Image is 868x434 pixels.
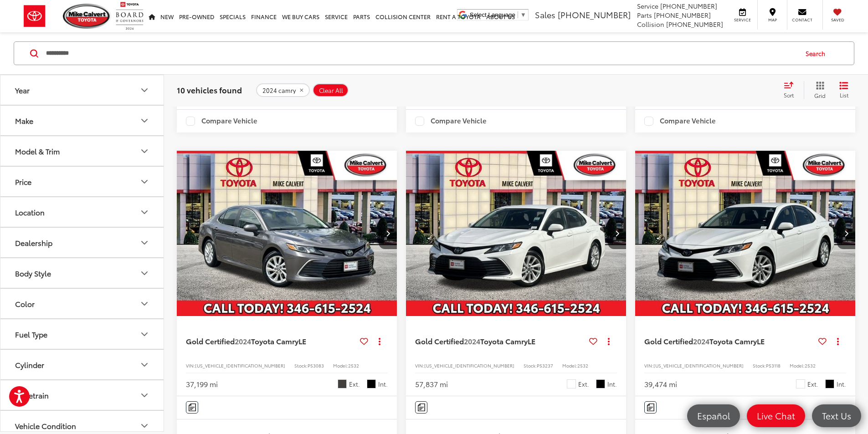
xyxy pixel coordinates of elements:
[709,336,757,346] span: Toyota Camry
[349,380,360,388] span: Ext.
[693,336,709,346] span: 2024
[139,146,150,157] div: Model & Trim
[666,20,723,29] span: [PHONE_NUMBER]
[415,379,448,389] div: 57,837 mi
[687,404,740,427] a: Español
[63,4,111,29] img: Mike Calvert Toyota
[644,362,653,369] span: VIN:
[189,403,196,411] img: Comments
[308,362,324,369] span: P53083
[0,75,164,105] button: YearYear
[348,362,359,369] span: 2532
[0,258,164,288] button: Body StyleBody Style
[319,87,343,94] span: Clear All
[176,151,398,316] a: 2024 Toyota Camry LE2024 Toyota Camry LE2024 Toyota Camry LE2024 Toyota Camry LE
[653,362,744,369] span: [US_VEHICLE_IDENTIFICATION_NUMBER]
[784,91,794,99] span: Sort
[186,336,356,346] a: Gold Certified2024Toyota CamryLE
[814,92,826,99] span: Grid
[415,336,586,346] a: Gold Certified2024Toyota CamryLE
[406,151,627,316] div: 2024 Toyota Camry LE 0
[176,151,398,316] div: 2024 Toyota Camry LE 0
[752,410,800,421] span: Live Chat
[757,336,765,346] span: LE
[406,151,627,317] img: 2024 Toyota Camry LE
[45,42,797,64] input: Search by Make, Model, or Keyword
[558,9,631,20] span: [PHONE_NUMBER]
[139,329,150,340] div: Fuel Type
[644,379,677,389] div: 39,474 mi
[139,207,150,218] div: Location
[635,151,856,316] a: 2024 Toyota Camry LE2024 Toyota Camry LE2024 Toyota Camry LE2024 Toyota Camry LE
[139,85,150,96] div: Year
[654,10,711,20] span: [PHONE_NUMBER]
[528,336,535,346] span: LE
[804,81,832,99] button: Grid View
[796,379,805,388] span: Ice
[660,1,717,10] span: [PHONE_NUMBER]
[644,336,693,346] span: Gold Certified
[753,362,766,369] span: Stock:
[839,91,848,99] span: List
[827,17,847,23] span: Saved
[186,362,195,369] span: VIN:
[139,237,150,248] div: Dealership
[372,333,388,349] button: Actions
[176,151,398,317] img: 2024 Toyota Camry LE
[186,401,198,414] button: Comments
[644,117,716,126] label: Compare Vehicle
[562,362,577,369] span: Model:
[15,330,47,338] div: Fuel Type
[177,84,242,95] span: 10 vehicles found
[256,83,310,97] button: remove 2024%20camry
[15,147,60,155] div: Model & Trim
[830,333,846,349] button: Actions
[0,167,164,196] button: PricePrice
[139,176,150,187] div: Price
[825,379,834,388] span: Black
[747,404,805,427] a: Live Chat
[15,116,33,125] div: Make
[693,410,734,421] span: Español
[596,379,605,388] span: Black
[415,336,464,346] span: Gold Certified
[0,380,164,410] button: DrivetrainDrivetrain
[333,362,348,369] span: Model:
[637,10,652,20] span: Parts
[139,420,150,431] div: Vehicle Condition
[235,336,251,346] span: 2024
[608,337,610,345] span: dropdown dots
[644,336,815,346] a: Gold Certified2024Toyota CamryLE
[732,17,753,23] span: Service
[807,380,818,388] span: Ext.
[139,268,150,279] div: Body Style
[766,362,781,369] span: P53118
[817,410,856,421] span: Text Us
[524,362,537,369] span: Stock:
[15,391,49,399] div: Drivetrain
[812,404,861,427] a: Text Us
[15,421,76,430] div: Vehicle Condition
[424,362,514,369] span: [US_VEHICLE_IDENTIFICATION_NUMBER]
[15,360,44,369] div: Cylinder
[832,81,855,99] button: List View
[577,362,588,369] span: 2532
[367,379,376,388] span: Black
[762,17,782,23] span: Map
[251,336,298,346] span: Toyota Camry
[0,228,164,257] button: DealershipDealership
[0,319,164,349] button: Fuel TypeFuel Type
[139,115,150,126] div: Make
[139,390,150,401] div: Drivetrain
[262,87,296,94] span: 2024 camry
[0,106,164,135] button: MakeMake
[837,337,839,345] span: dropdown dots
[635,151,856,317] img: 2024 Toyota Camry LE
[15,238,52,247] div: Dealership
[139,298,150,309] div: Color
[15,299,35,308] div: Color
[0,136,164,166] button: Model & TrimModel & Trim
[608,217,626,249] button: Next image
